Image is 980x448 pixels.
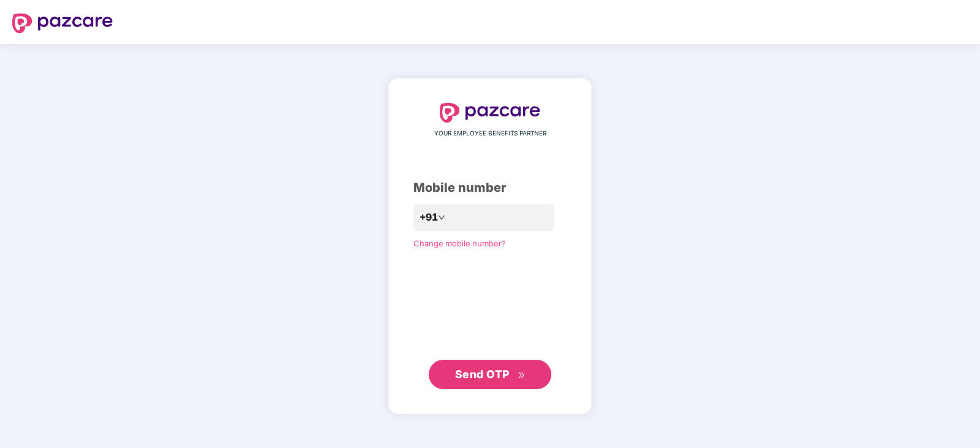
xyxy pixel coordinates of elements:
[434,129,546,139] span: YOUR EMPLOYEE BENEFITS PARTNER
[438,214,445,221] span: down
[12,13,113,33] img: logo
[429,360,551,389] button: Send OTPdouble-right
[419,210,438,225] span: +91
[413,178,567,197] div: Mobile number
[413,238,506,248] a: Change mobile number?
[455,368,510,381] span: Send OTP
[518,371,526,379] span: double-right
[440,103,540,123] img: logo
